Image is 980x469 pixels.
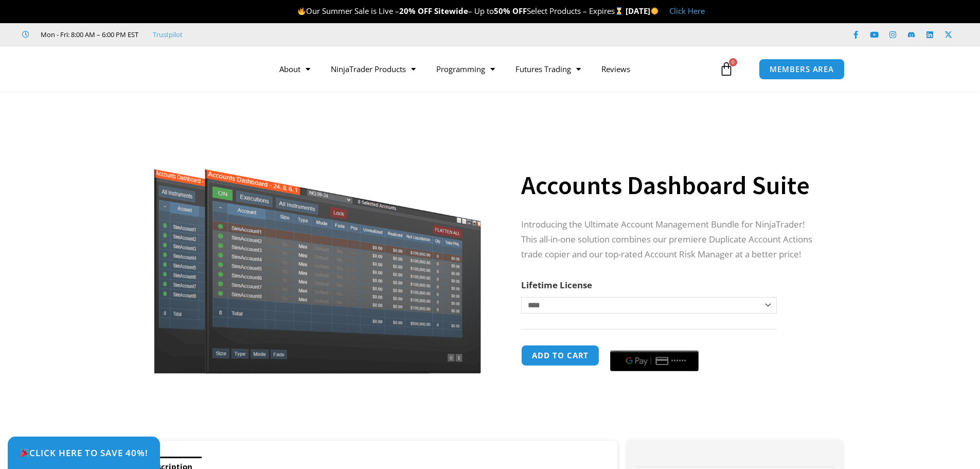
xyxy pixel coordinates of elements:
a: NinjaTrader Products [320,57,426,81]
strong: 20% OFF [399,6,432,16]
img: 🌞 [651,7,658,15]
span: MEMBERS AREA [770,65,834,73]
a: 🎉Click Here to save 40%! [8,437,160,469]
strong: 50% OFF [494,6,527,16]
h1: Accounts Dashboard Suite [521,167,822,203]
strong: Sitewide [434,6,468,16]
text: •••••• [671,357,687,364]
nav: Menu [269,57,717,81]
span: 0 [729,58,737,66]
a: 0 [704,54,749,84]
a: Clear options [521,319,537,326]
a: Reviews [591,57,640,81]
img: LogoAI | Affordable Indicators – NinjaTrader [121,50,232,88]
img: ⌛ [615,7,623,15]
label: Lifetime License [521,279,592,291]
a: Click Here [669,6,705,16]
span: Mon - Fri: 8:00 AM – 6:00 PM EST [38,28,138,41]
button: Add to cart [521,345,599,366]
img: 🔥 [298,7,306,15]
span: Click Here to save 40%! [20,448,148,457]
button: Buy with GPay [610,351,699,371]
a: MEMBERS AREA [759,59,845,80]
a: Futures Trading [505,57,591,81]
a: About [269,57,320,81]
iframe: Secure payment input frame [608,343,701,344]
img: 🎉 [20,448,29,457]
p: Introducing the Ultimate Account Management Bundle for NinjaTrader! This all-in-one solution comb... [521,217,822,262]
a: Programming [426,57,505,81]
strong: [DATE] [626,6,659,16]
span: Our Summer Sale is Live – – Up to Select Products – Expires [297,6,626,16]
a: Trustpilot [153,28,183,41]
img: Screenshot 2024-08-26 155710eeeee [152,110,483,374]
